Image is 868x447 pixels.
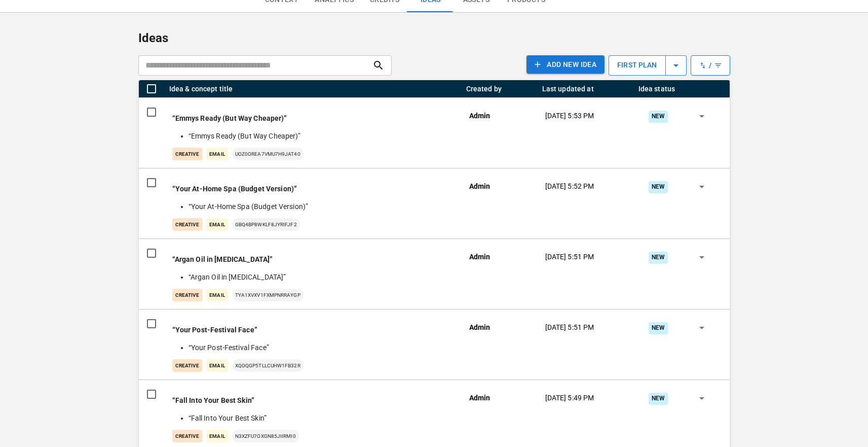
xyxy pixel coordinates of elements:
[172,430,203,442] p: creative
[545,322,594,333] p: [DATE] 5:51 PM
[138,29,730,47] p: Ideas
[206,289,228,301] p: Email
[206,148,228,160] p: Email
[206,430,228,442] p: Email
[172,218,203,231] p: creative
[188,413,449,424] li: “Fall Into Your Best Skin”
[545,252,594,262] p: [DATE] 5:51 PM
[530,86,535,91] button: Menu
[609,55,686,76] button: first plan
[172,325,453,335] p: “Your Post-Festival Face”
[188,272,449,283] li: “Argan Oil in [MEDICAL_DATA]”
[172,113,453,124] p: “Emmys Ready (But Way Cheaper)”
[206,218,228,231] p: Email
[545,111,594,121] p: [DATE] 5:53 PM
[188,131,449,142] li: “Emmys Ready (But Way Cheaper)”
[172,395,453,406] p: “Fall Into Your Best Skin”
[649,181,668,193] div: New
[232,359,304,372] p: XqOQGp5tLLCUhw1fb32R
[232,148,304,160] p: uoz0orEa7VmU7H9jAt40
[545,181,594,192] p: [DATE] 5:52 PM
[609,54,665,77] p: first plan
[172,148,203,160] p: creative
[188,201,449,212] li: “Your At-Home Spa (Budget Version)”
[649,111,668,122] div: New
[469,393,490,403] p: Admin
[172,184,453,194] p: “Your At-Home Spa (Budget Version)”
[649,393,668,404] div: New
[172,289,203,301] p: creative
[469,181,490,192] p: Admin
[526,55,605,76] a: Add NEW IDEA
[172,254,453,265] p: “Argan Oil in [MEDICAL_DATA]”
[722,86,727,91] button: Menu
[188,342,449,353] li: “Your Post-Festival Face”
[206,359,228,372] p: Email
[232,430,299,442] p: n3XzfU7OxgN85jIiRmi0
[469,111,490,121] p: Admin
[469,322,490,333] p: Admin
[545,393,594,403] p: [DATE] 5:49 PM
[526,55,605,74] button: Add NEW IDEA
[469,252,490,262] p: Admin
[466,85,502,93] div: Created by
[649,322,668,334] div: New
[649,252,668,263] div: New
[638,85,675,93] div: Idea status
[454,86,459,91] button: Menu
[542,85,594,93] div: Last updated at
[169,85,233,93] div: Idea & concept title
[232,218,300,231] p: gbQ4bP8WkLF8jYrIfjf2
[626,86,631,91] button: Menu
[232,289,304,301] p: tYA1xVXV1FxmpnRRAygp
[172,359,203,372] p: creative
